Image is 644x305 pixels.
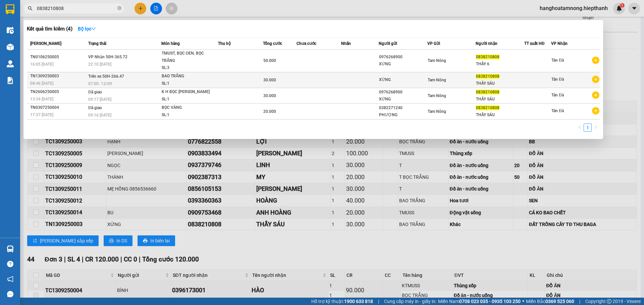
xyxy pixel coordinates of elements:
[379,41,397,46] span: Người gửi
[594,125,598,129] span: right
[30,62,53,67] span: 16:05 [DATE]
[379,111,427,119] div: PHƯỢNG
[162,88,212,96] div: K H BỌC [PERSON_NAME]
[524,41,545,46] span: TT xuất HĐ
[428,78,446,82] span: Tam Nông
[592,107,599,115] span: plus-circle
[35,48,162,90] h2: VP Nhận: Tản Đà
[88,62,111,67] span: 22:10 [DATE]
[379,96,427,103] div: XỨNG
[476,74,499,79] span: 0838210808
[7,291,13,297] span: message
[379,89,427,96] div: 0976268900
[476,41,497,46] span: Người nhận
[576,124,584,132] button: left
[7,276,13,282] span: notification
[88,74,124,79] span: Trên xe 50H-266.47
[72,23,101,34] button: Bộ lọcdown
[30,112,53,117] span: 17:37 [DATE]
[162,73,212,80] div: BAO TRẮNG
[297,41,316,46] span: Chưa cước
[592,124,600,132] li: Next Page
[592,76,599,83] span: plus-circle
[162,96,212,103] div: SL: 1
[162,64,212,72] div: SL: 3
[218,41,231,46] span: Thu hộ
[476,105,499,110] span: 0838210808
[551,77,564,82] span: Tản Đà
[551,108,564,113] span: Tản Đà
[379,61,427,68] div: XỨNG
[263,93,276,98] span: 30.000
[88,113,111,118] span: 09:16 [DATE]
[7,44,14,51] img: warehouse-icon
[4,48,54,59] h2: TN1309250006
[428,109,446,114] span: Tam Nông
[263,41,282,46] span: Tổng cước
[162,111,212,119] div: SL: 1
[263,109,276,114] span: 20.000
[30,81,53,86] span: 08:46 [DATE]
[6,4,14,14] img: logo-vxr
[27,25,72,32] h3: Kết quả tìm kiếm ( 4 )
[476,90,499,94] span: 0838210808
[584,124,591,131] a: 1
[30,73,86,80] div: TN1309250003
[28,6,33,11] span: search
[21,5,77,46] b: Công Ty xe khách HIỆP THÀNH
[117,5,121,12] span: close-circle
[90,5,162,16] b: [DOMAIN_NAME]
[30,54,86,61] div: TN0106250005
[476,96,524,103] div: THẦY SÁU
[476,55,499,59] span: 0838210808
[30,104,86,111] div: TN0307250004
[379,104,427,111] div: 0382271240
[551,58,564,63] span: Tản Đà
[88,55,127,59] span: VP Nhận 50H-365.72
[592,91,599,99] span: plus-circle
[341,41,351,46] span: Nhãn
[30,41,61,46] span: [PERSON_NAME]
[162,104,212,111] div: BỌC VÀNG
[30,88,86,95] div: TN2606250005
[428,58,446,63] span: Tam Nông
[578,125,582,129] span: left
[584,124,592,132] li: 1
[78,26,96,31] strong: Bộ lọc
[427,41,440,46] span: VP Gửi
[117,6,121,10] span: close-circle
[7,27,14,34] img: warehouse-icon
[551,93,564,97] span: Tản Đà
[576,124,584,132] li: Previous Page
[30,97,53,101] span: 13:34 [DATE]
[592,57,599,64] span: plus-circle
[476,61,524,68] div: THẦY 6
[88,41,106,46] span: Trạng thái
[379,76,427,83] div: XỨNG
[88,90,102,94] span: Đã giao
[88,97,111,102] span: 09:17 [DATE]
[91,26,96,31] span: down
[7,245,14,252] img: warehouse-icon
[263,58,276,63] span: 50.000
[88,105,102,110] span: Đã giao
[7,60,14,67] img: warehouse-icon
[7,77,14,84] img: solution-icon
[37,5,116,12] input: Tìm tên, số ĐT hoặc mã đơn
[162,80,212,87] div: SL: 1
[161,41,180,46] span: Món hàng
[263,78,276,82] span: 30.000
[379,54,427,61] div: 0976268900
[592,124,600,132] button: right
[428,93,446,98] span: Tam Nông
[476,111,524,119] div: THẦY SÁU
[88,81,112,86] span: 07:00 - 13/09
[476,80,524,87] div: THẦY SÁU
[162,50,212,64] div: TMUST, BỌC ĐEN, BỌC TRẮNG
[551,41,568,46] span: VP Nhận
[7,261,13,267] span: question-circle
